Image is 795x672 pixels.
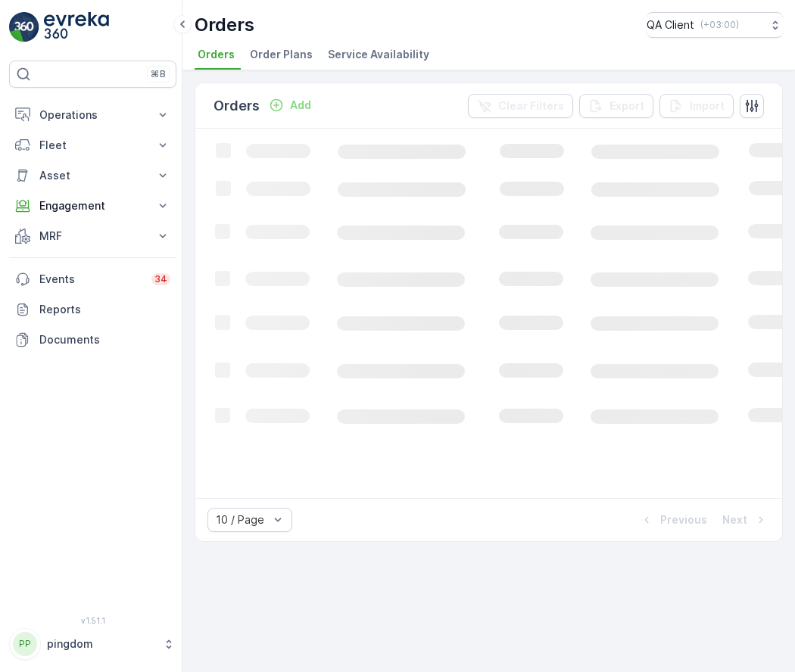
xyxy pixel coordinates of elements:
button: Engagement [9,191,176,221]
p: MRF [39,229,146,244]
p: Reports [39,302,170,317]
p: Clear Filters [498,98,564,114]
p: Engagement [39,198,146,213]
p: Orders [214,95,260,117]
p: Import [690,98,725,114]
p: QA Client [647,17,694,33]
p: Operations [39,107,146,123]
p: pingdom [47,636,155,652]
button: PPpingdom [9,628,176,660]
p: Previous [660,512,707,527]
p: Events [39,272,142,287]
button: Next [721,511,770,529]
p: Fleet [39,138,146,153]
button: QA Client(+03:00) [647,12,783,38]
p: ⌘B [151,68,166,80]
button: MRF [9,221,176,251]
span: Service Availability [328,47,429,62]
div: PP [13,632,37,656]
p: Asset [39,168,146,183]
p: ( +03:00 ) [700,19,739,31]
button: Fleet [9,130,176,160]
p: Next [722,512,747,527]
p: Orders [195,13,254,37]
a: Events34 [9,264,176,294]
span: Orders [198,47,235,62]
p: Documents [39,332,170,347]
p: Export [609,98,644,114]
p: Add [290,98,311,113]
span: v 1.51.1 [9,616,176,625]
button: Import [659,94,734,118]
a: Reports [9,294,176,325]
span: Order Plans [250,47,313,62]
img: logo [9,12,39,42]
button: Clear Filters [468,94,573,118]
button: Add [263,96,317,114]
button: Export [579,94,653,118]
button: Previous [638,511,709,529]
button: Asset [9,160,176,191]
button: Operations [9,100,176,130]
img: logo_light-DOdMpM7g.png [44,12,109,42]
p: 34 [154,273,167,285]
a: Documents [9,325,176,355]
